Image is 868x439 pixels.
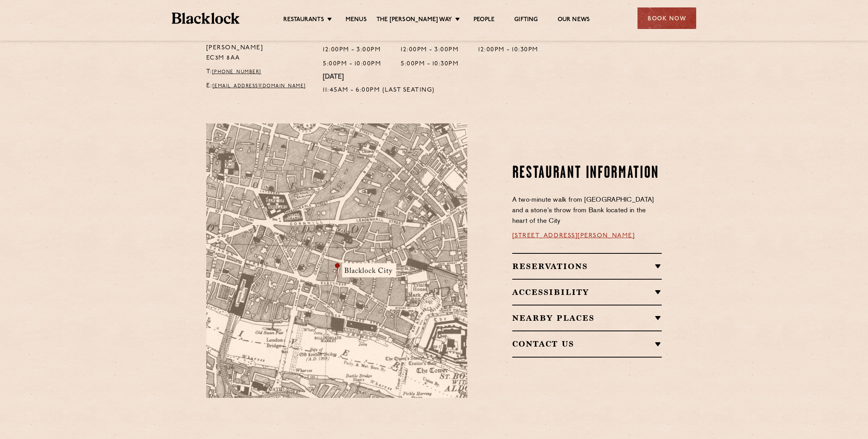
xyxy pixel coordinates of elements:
a: People [474,16,495,25]
img: svg%3E [383,325,493,398]
p: 11:45am - 6:00pm (Last Seating) [323,85,435,96]
img: BL_Textured_Logo-footer-cropped.svg [172,13,240,24]
p: 12:00pm - 3:00pm [401,45,459,55]
p: 5:00pm - 10:00pm [323,59,381,69]
a: Gifting [514,16,538,25]
p: T: [206,67,312,77]
p: A two-minute walk from [GEOGRAPHIC_DATA] and a stone’s throw from Bank located in the heart of th... [512,195,662,227]
p: [STREET_ADDRESS][PERSON_NAME] EC3M 8AA [206,33,312,63]
p: E: [206,81,312,91]
h2: Nearby Places [512,313,662,323]
p: 5:00pm - 10:30pm [401,59,459,69]
p: 12:00pm - 3:00pm [323,45,381,55]
h2: Restaurant Information [512,164,662,183]
a: [EMAIL_ADDRESS][DOMAIN_NAME] [212,84,306,89]
a: [STREET_ADDRESS][PERSON_NAME] [512,233,635,239]
h4: [DATE] [323,73,435,82]
a: Restaurants [283,16,324,25]
p: 12:00pm - 10:30pm [478,45,538,55]
a: Menus [346,16,367,25]
a: [PHONE_NUMBER] [212,70,261,74]
a: The [PERSON_NAME] Way [376,16,452,25]
h2: Reservations [512,262,662,271]
a: Our News [558,16,590,25]
h2: Contact Us [512,339,662,349]
div: Book Now [637,7,696,29]
h2: Accessibility [512,287,662,297]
